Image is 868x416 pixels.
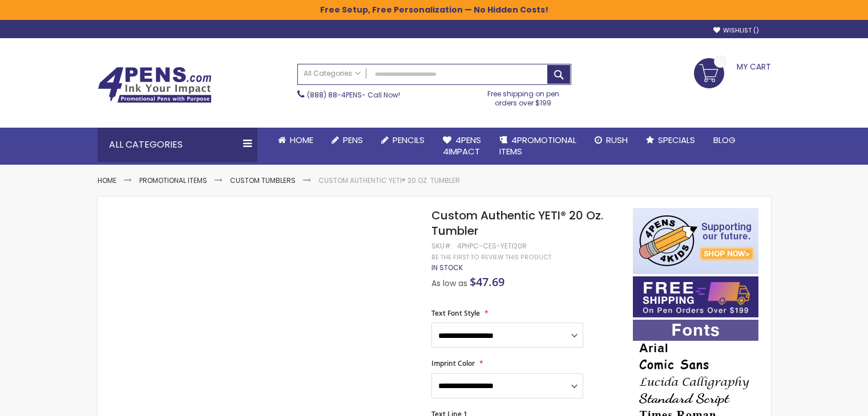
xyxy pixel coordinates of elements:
a: 4PROMOTIONALITEMS [490,128,586,165]
img: 4pens 4 kids [633,208,758,274]
span: - Call Now! [307,90,400,100]
div: Free shipping on pen orders over $199 [475,85,571,108]
span: Custom Authentic YETI® 20 Oz. Tumbler [431,207,603,239]
span: All Categories [304,69,361,78]
span: In stock [431,263,463,272]
a: Wishlist [713,26,759,35]
img: Free shipping on orders over $199 [633,276,758,317]
li: Custom Authentic YETI® 20 Oz. Tumbler [318,176,460,185]
a: Pens [322,128,372,153]
a: Home [269,128,322,153]
span: Pens [343,134,363,146]
span: 4PROMOTIONAL ITEMS [499,134,576,157]
a: Home [98,176,116,185]
a: Blog [704,128,745,153]
div: All Categories [98,128,257,162]
a: Be the first to review this product [431,253,551,262]
div: 4PHPC-CES-YETI20R [457,242,527,251]
a: (888) 88-4PENS [307,90,362,100]
strong: SKU [431,241,453,251]
span: Text Font Style [431,308,480,318]
span: $47.69 [470,274,504,289]
span: Rush [606,134,628,146]
span: Specials [658,134,695,146]
span: Blog [713,134,736,146]
a: Custom Tumblers [230,176,296,185]
span: 4Pens 4impact [443,134,481,157]
a: Specials [637,128,704,153]
a: 4Pens4impact [434,128,490,165]
span: Home [290,134,313,146]
div: Availability [431,263,463,272]
a: Pencils [372,128,434,153]
a: All Categories [298,64,366,83]
span: Pencils [393,134,425,146]
span: As low as [431,278,467,289]
img: 4Pens Custom Pens and Promotional Products [98,67,212,103]
a: Promotional Items [139,176,207,185]
a: Rush [586,128,637,153]
span: Imprint Color [431,358,475,368]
